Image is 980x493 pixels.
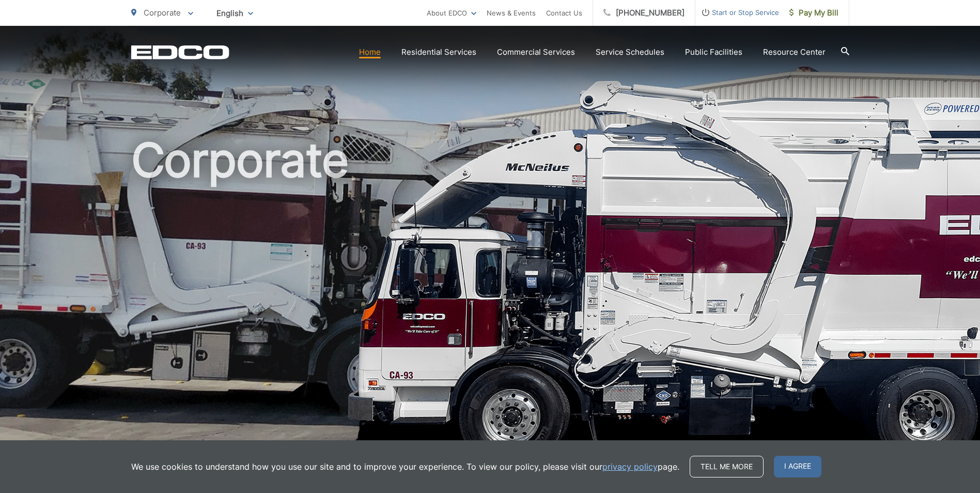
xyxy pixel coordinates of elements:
[763,46,826,58] a: Resource Center
[546,7,582,19] a: Contact Us
[789,7,838,19] span: Pay My Bill
[209,4,261,22] span: English
[401,46,476,58] a: Residential Services
[131,460,679,473] p: We use cookies to understand how you use our site and to improve your experience. To view our pol...
[131,134,849,461] h1: Corporate
[359,46,381,58] a: Home
[131,45,229,59] a: EDCD logo. Return to the homepage.
[427,7,476,19] a: About EDCO
[690,456,764,477] a: Tell me more
[596,46,664,58] a: Service Schedules
[685,46,742,58] a: Public Facilities
[774,456,821,477] span: I agree
[602,460,658,473] a: privacy policy
[144,8,181,18] span: Corporate
[487,7,536,19] a: News & Events
[497,46,575,58] a: Commercial Services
